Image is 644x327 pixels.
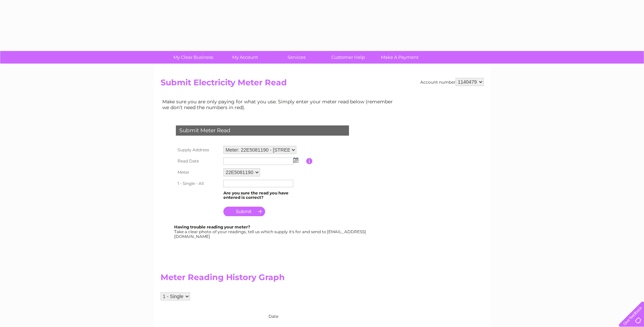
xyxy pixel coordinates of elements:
a: My Clear Business [165,51,221,64]
input: Information [306,158,313,164]
div: Date [161,307,398,319]
th: Supply Address [174,144,222,156]
th: Read Date [174,156,222,167]
td: Are you sure the read you have entered is correct? [222,189,306,202]
div: Account number [420,78,484,86]
a: Customer Help [320,51,376,64]
h2: Submit Electricity Meter Read [161,78,484,91]
a: My Account [217,51,273,64]
h2: Meter Reading History Graph [161,273,398,286]
th: 1 - Single - All [174,178,222,189]
input: Submit [223,207,265,216]
div: Take a clear photo of your readings, tell us which supply it's for and send to [EMAIL_ADDRESS][DO... [174,225,367,239]
img: ... [293,157,298,163]
div: Submit Meter Read [176,125,349,136]
td: Make sure you are only paying for what you use. Simply enter your meter read below (remember we d... [161,97,398,111]
a: Services [269,51,325,64]
a: Make A Payment [372,51,428,64]
th: Meter [174,167,222,178]
b: Having trouble reading your meter? [174,224,250,229]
